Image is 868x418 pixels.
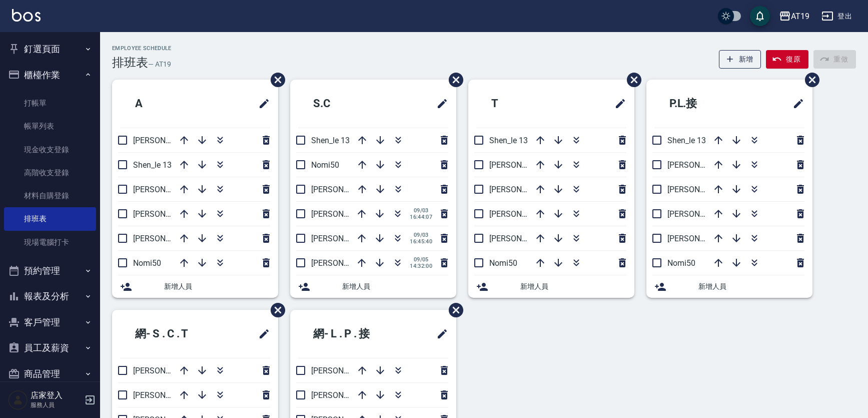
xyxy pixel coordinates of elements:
[133,390,200,400] span: [PERSON_NAME] 9
[148,59,171,70] h6: — AT19
[4,184,96,207] a: 材料自購登錄
[133,366,200,375] span: [PERSON_NAME] 6
[489,258,517,268] span: Nomi50
[164,281,270,292] span: 新增人員
[112,45,172,52] h2: Employee Schedule
[311,209,378,219] span: [PERSON_NAME] 6
[719,50,761,69] button: 新增
[112,56,148,70] h3: 排班表
[817,7,856,26] button: 登出
[4,361,96,387] button: 商品管理
[786,92,804,116] span: 修改班表的標題
[4,62,96,88] button: 櫃檯作業
[608,92,626,116] span: 修改班表的標題
[4,309,96,335] button: 客戶管理
[298,316,408,352] h2: 網- L . P . 接
[31,400,82,409] p: 服務人員
[4,138,96,161] a: 現金收支登錄
[667,160,734,170] span: [PERSON_NAME] 9
[489,185,556,194] span: [PERSON_NAME] 9
[646,275,812,298] div: 新增人員
[441,65,465,95] span: 刪除班表
[311,234,378,243] span: [PERSON_NAME] 1
[8,390,28,410] img: Person
[667,136,706,145] span: Shen_le 13
[619,65,643,95] span: 刪除班表
[120,86,205,122] h2: A
[4,161,96,184] a: 高階收支登錄
[4,207,96,230] a: 排班表
[12,9,41,22] img: Logo
[698,281,804,292] span: 新增人員
[410,263,432,269] span: 14:32:00
[290,275,456,298] div: 新增人員
[252,92,270,116] span: 修改班表的標題
[342,281,448,292] span: 新增人員
[489,160,556,170] span: [PERSON_NAME] 6
[311,366,378,375] span: [PERSON_NAME] 6
[133,258,161,268] span: Nomi50
[263,65,287,95] span: 刪除班表
[791,10,809,23] div: AT19
[298,86,388,122] h2: S.C
[468,275,634,298] div: 新增人員
[31,390,82,400] h5: 店家登入
[489,234,556,243] span: [PERSON_NAME] 1
[4,36,96,62] button: 釘選頁面
[667,185,734,194] span: [PERSON_NAME] 1
[476,86,561,122] h2: T
[252,322,270,346] span: 修改班表的標題
[4,115,96,138] a: 帳單列表
[120,316,228,352] h2: 網- S . C . T
[133,185,200,194] span: [PERSON_NAME] 1
[4,335,96,361] button: 員工及薪資
[654,86,749,122] h2: P.L.接
[520,281,626,292] span: 新增人員
[410,214,432,220] span: 16:44:07
[667,234,734,243] span: [PERSON_NAME] 6
[133,209,200,219] span: [PERSON_NAME] 9
[263,295,287,325] span: 刪除班表
[311,258,378,268] span: [PERSON_NAME] 2
[667,258,695,268] span: Nomi50
[133,136,200,145] span: [PERSON_NAME] 2
[133,160,172,170] span: Shen_le 13
[410,232,432,238] span: 09/03
[133,234,200,243] span: [PERSON_NAME] 6
[766,50,808,69] button: 復原
[430,322,448,346] span: 修改班表的標題
[750,6,770,26] button: save
[4,92,96,115] a: 打帳單
[410,238,432,245] span: 16:45:40
[489,209,556,219] span: [PERSON_NAME] 2
[410,256,432,263] span: 09/05
[112,275,278,298] div: 新增人員
[4,283,96,309] button: 報表及分析
[667,209,734,219] span: [PERSON_NAME] 2
[775,6,813,27] button: AT19
[4,231,96,254] a: 現場電腦打卡
[489,136,528,145] span: Shen_le 13
[311,160,339,170] span: Nomi50
[311,390,378,400] span: [PERSON_NAME] 9
[430,92,448,116] span: 修改班表的標題
[410,207,432,214] span: 09/03
[797,65,821,95] span: 刪除班表
[311,136,350,145] span: Shen_le 13
[311,185,378,194] span: [PERSON_NAME] 9
[4,258,96,284] button: 預約管理
[441,295,465,325] span: 刪除班表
